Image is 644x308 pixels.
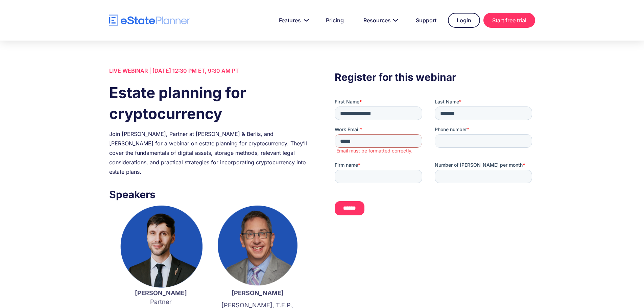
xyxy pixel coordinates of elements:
[408,14,445,27] a: Support
[335,69,535,85] h3: Register for this webinar
[109,187,309,202] h3: Speakers
[271,14,314,27] a: Features
[483,13,535,28] a: Start free trial
[109,129,309,176] div: Join [PERSON_NAME], Partner at [PERSON_NAME] & Berlis, and [PERSON_NAME] for a webinar on estate ...
[355,14,404,27] a: Resources
[109,66,309,75] div: LIVE WEBINAR | [DATE] 12:30 PM ET, 9:30 AM PT
[335,98,535,221] iframe: Form 0
[109,15,190,26] a: home
[119,289,202,306] p: Partner
[232,289,284,297] strong: [PERSON_NAME]
[318,14,352,27] a: Pricing
[448,13,480,28] a: Login
[109,82,309,124] h1: Estate planning for cryptocurrency
[135,289,187,297] strong: [PERSON_NAME]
